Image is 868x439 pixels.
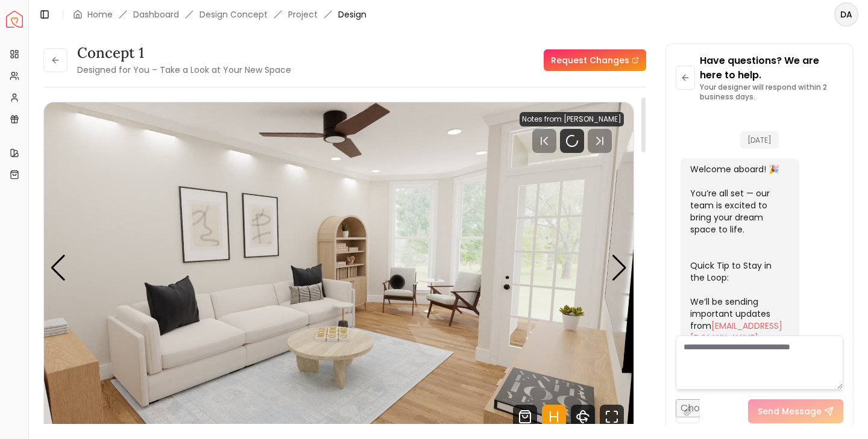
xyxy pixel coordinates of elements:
img: Spacejoy Logo [6,11,23,28]
a: Project [288,8,318,20]
p: Have questions? We are here to help. [700,54,843,83]
span: Design [338,8,366,20]
p: Your designer will respond within 2 business days. [700,83,843,102]
span: DA [835,4,857,25]
svg: Shop Products from this design [513,405,537,429]
div: 1 / 7 [44,102,634,434]
a: Request Changes [544,49,646,71]
div: Carousel [44,102,634,434]
small: Designed for You – Take a Look at Your New Space [77,64,291,76]
a: Home [87,8,113,20]
a: Dashboard [133,8,179,20]
svg: Hotspots Toggle [542,405,566,429]
button: DA [834,2,858,26]
a: Spacejoy [6,11,23,28]
div: Previous slide [50,255,66,281]
a: [EMAIL_ADDRESS][DOMAIN_NAME] [690,320,782,344]
h3: concept 1 [77,43,291,63]
svg: Fullscreen [600,405,624,429]
div: Notes from [PERSON_NAME] [520,112,624,126]
div: Next slide [611,255,627,281]
img: Design Render 1 [44,102,634,434]
li: Design Concept [200,8,268,20]
svg: 360 View [571,405,595,429]
span: [DATE] [740,131,779,149]
nav: breadcrumb [73,8,366,20]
